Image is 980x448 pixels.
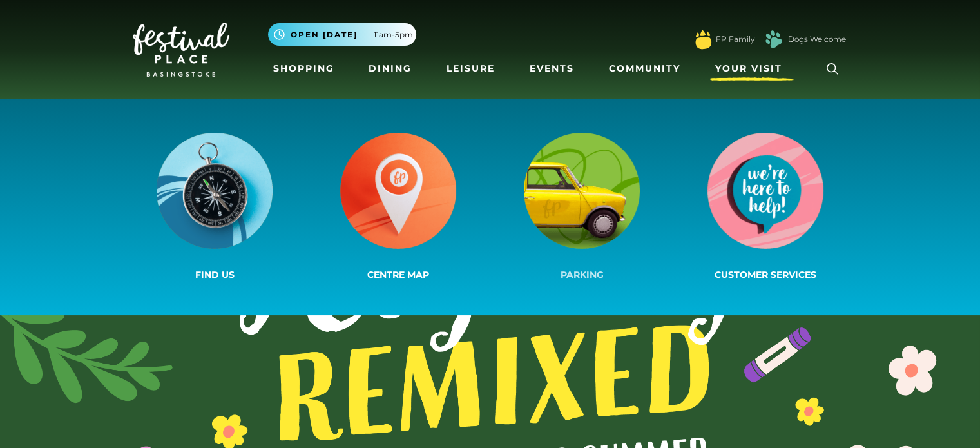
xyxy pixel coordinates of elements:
a: Community [604,57,686,81]
button: Open [DATE] 11am-5pm [268,23,416,46]
span: Parking [561,269,604,280]
a: Dogs Welcome! [788,34,848,45]
a: Shopping [268,57,340,81]
span: Customer Services [715,269,816,280]
a: Your Visit [710,57,794,81]
a: Parking [490,130,674,284]
a: Leisure [441,57,500,81]
span: Find us [195,269,235,280]
a: Customer Services [674,130,858,284]
a: Centre Map [307,130,490,284]
img: Festival Place Logo [133,23,229,77]
a: Find us [123,130,307,284]
span: Open [DATE] [291,29,358,41]
span: Centre Map [367,269,429,280]
a: FP Family [716,34,754,45]
span: Your Visit [715,62,782,75]
a: Events [524,57,579,81]
a: Dining [363,57,417,81]
span: 11am-5pm [374,29,413,41]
